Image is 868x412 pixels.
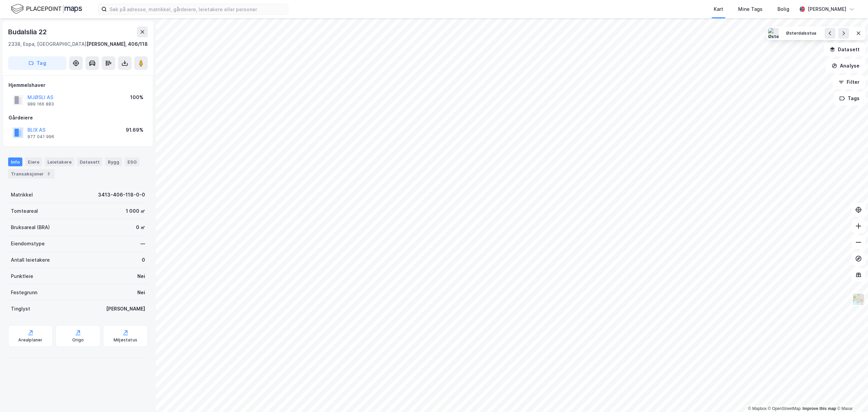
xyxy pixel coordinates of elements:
[105,157,122,166] div: Bygg
[77,157,102,166] div: Datasett
[136,223,145,231] div: 0 ㎡
[834,379,868,412] iframe: Chat Widget
[8,40,86,48] div: 2338, Espa, [GEOGRAPHIC_DATA]
[826,59,865,73] button: Analyse
[107,4,288,14] input: Søk på adresse, matrikkel, gårdeiere, leietakere eller personer
[852,293,865,306] img: Z
[27,134,54,139] div: 977 041 996
[142,256,145,264] div: 0
[130,93,143,101] div: 100%
[768,28,779,39] img: Østerdalsstua
[11,207,38,215] div: Tomteareal
[114,337,137,343] div: Miljøstatus
[11,191,33,199] div: Matrikkel
[824,43,865,56] button: Datasett
[8,114,147,122] div: Gårdeiere
[11,272,33,280] div: Punktleie
[11,223,50,231] div: Bruksareal (BRA)
[27,101,54,107] div: 989 166 883
[8,169,55,179] div: Transaksjoner
[137,272,145,280] div: Nei
[777,5,789,13] div: Bolig
[72,337,84,343] div: Origo
[25,157,42,166] div: Eiere
[45,170,52,177] div: 2
[834,92,865,105] button: Tags
[8,157,22,166] div: Info
[18,337,42,343] div: Arealplaner
[748,406,767,411] a: Mapbox
[140,240,145,248] div: —
[11,240,45,248] div: Eiendomstype
[11,288,37,297] div: Festegrunn
[45,157,74,166] div: Leietakere
[803,406,836,411] a: Improve this map
[808,5,846,13] div: [PERSON_NAME]
[782,28,821,39] button: Østerdalsstua
[833,75,865,89] button: Filter
[8,26,48,37] div: Budalslia 22
[126,126,143,134] div: 91.69%
[98,191,145,199] div: 3413-406-118-0-0
[125,157,139,166] div: ESG
[714,5,723,13] div: Kart
[8,56,66,70] button: Tag
[11,256,50,264] div: Antall leietakere
[8,81,147,89] div: Hjemmelshaver
[768,406,801,411] a: OpenStreetMap
[126,207,145,215] div: 1 000 ㎡
[11,305,30,313] div: Tinglyst
[137,288,145,297] div: Nei
[834,379,868,412] div: Kontrollprogram for chat
[738,5,763,13] div: Mine Tags
[86,40,148,48] div: [PERSON_NAME], 406/118
[11,3,82,15] img: logo.f888ab2527a4732fd821a326f86c7f29.svg
[786,31,816,36] div: Østerdalsstua
[106,305,145,313] div: [PERSON_NAME]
